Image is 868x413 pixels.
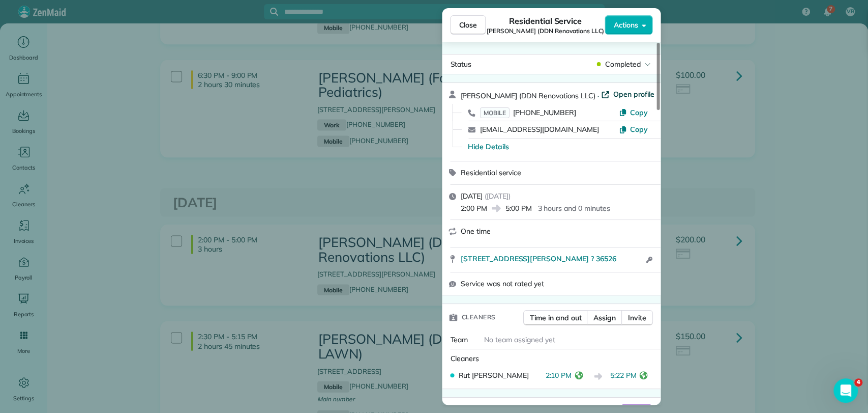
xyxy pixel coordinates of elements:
button: Open access information [643,254,655,266]
a: [STREET_ADDRESS][PERSON_NAME] ? 36526 [460,254,643,264]
span: Time in and out [529,313,581,323]
button: Copy [618,124,647,134]
button: Invite [621,310,653,325]
span: Cleaners [450,354,479,363]
a: MOBILE[PHONE_NUMBER] [480,107,576,118]
span: Assign [593,313,616,323]
button: Close [450,15,486,35]
span: [PERSON_NAME] (DDN Renovations LLC) [487,27,605,35]
span: Copy [630,108,647,117]
iframe: Intercom live chat [833,378,858,403]
span: Status [450,60,471,69]
span: [PHONE_NUMBER] [513,108,576,117]
span: Actions [614,20,638,30]
span: [DATE] [460,191,482,201]
span: Open profile [613,89,654,99]
span: MOBILE [480,107,509,118]
span: Copy [630,125,647,134]
button: Hide Details [467,142,508,152]
span: 5:22 PM [610,370,637,383]
span: One time [460,227,490,236]
a: [EMAIL_ADDRESS][DOMAIN_NAME] [480,125,598,134]
span: [PERSON_NAME] (DDN Renovations LLC) [460,91,595,100]
span: 5:00 PM [505,203,531,213]
span: Close [459,20,477,30]
button: Time in and out [523,310,587,325]
span: Residential Service [509,15,582,27]
span: Rut [PERSON_NAME] [458,370,528,380]
span: Invite [628,313,646,323]
a: Open profile [601,89,654,99]
span: [STREET_ADDRESS][PERSON_NAME] ? 36526 [460,254,616,264]
span: No team assigned yet [484,335,555,344]
span: Cleaners [461,312,495,322]
span: 2:10 PM [545,370,572,383]
button: Assign [587,310,622,325]
span: Residential service [460,168,521,177]
span: ( [DATE] ) [484,191,510,201]
span: 4 [854,378,862,387]
span: Service was not rated yet [460,279,544,289]
button: Copy [618,107,647,118]
span: Completed [605,59,641,69]
p: 3 hours and 0 minutes [537,203,610,213]
span: 2:00 PM [460,203,487,213]
span: Team [450,335,468,344]
span: · [595,92,601,100]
